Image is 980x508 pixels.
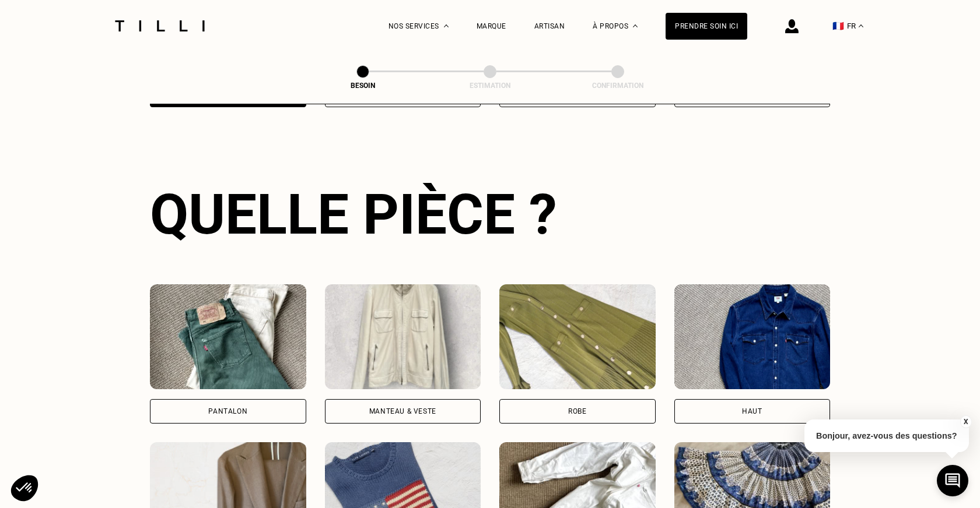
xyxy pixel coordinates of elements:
img: Menu déroulant à propos [633,24,638,27]
div: Pantalon [208,408,247,415]
img: Logo du service de couturière Tilli [111,20,209,31]
a: Artisan [534,22,565,30]
div: Quelle pièce ? [150,182,830,247]
div: Haut [742,408,762,415]
div: Manteau & Veste [369,408,436,415]
div: Besoin [304,82,421,90]
a: Marque [477,22,506,30]
span: 🇫🇷 [832,20,844,31]
div: Estimation [432,82,548,90]
img: Tilli retouche votre Pantalon [150,284,306,389]
p: Bonjour, avez-vous des questions? [804,419,969,452]
button: X [960,415,971,428]
img: Tilli retouche votre Robe [499,284,656,389]
img: Menu déroulant [444,24,449,27]
a: Prendre soin ici [666,13,747,40]
div: Confirmation [559,82,676,90]
img: menu déroulant [859,24,863,27]
div: Robe [568,408,586,415]
img: Tilli retouche votre Haut [674,284,831,389]
img: Tilli retouche votre Manteau & Veste [325,284,481,389]
img: icône connexion [785,19,799,33]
